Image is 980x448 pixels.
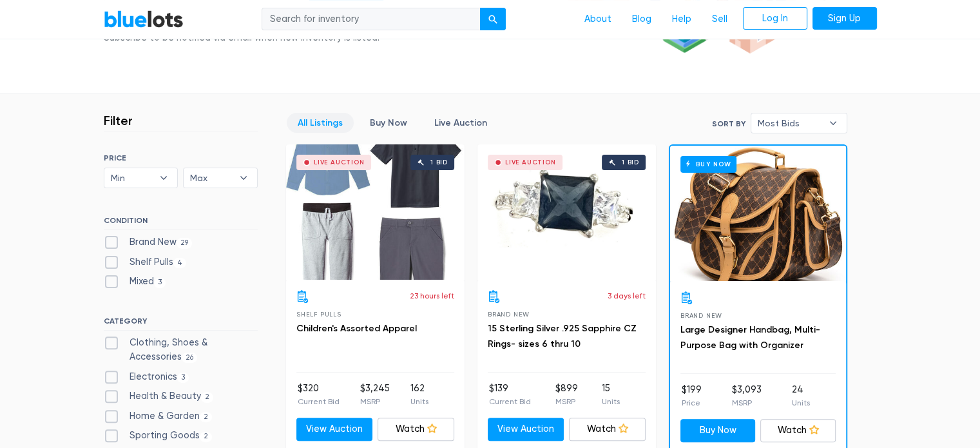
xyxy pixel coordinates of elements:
a: 15 Sterling Silver .925 Sapphire CZ Rings- sizes 6 thru 10 [488,323,637,349]
label: Health & Beauty [104,389,214,404]
label: Home & Garden [104,409,213,424]
span: 2 [200,412,213,422]
label: Clothing, Shoes & Accessories [104,336,258,364]
label: Brand New [104,235,193,249]
b: ▾ [150,168,177,188]
a: View Auction [488,418,564,441]
h6: CATEGORY [104,317,258,331]
a: Children's Assorted Apparel [296,323,417,334]
a: Live Auction 1 bid [286,144,465,280]
b: ▾ [230,168,257,188]
div: 1 bid [622,159,639,166]
a: Sign Up [812,7,877,30]
span: Most Bids [758,113,822,133]
li: $3,245 [360,382,390,407]
b: ▾ [820,113,847,133]
li: $3,093 [732,383,762,409]
span: Max [190,168,233,188]
li: 15 [602,382,620,407]
a: Buy Now [359,113,418,133]
span: Min [111,168,153,188]
a: Large Designer Handbag, Multi-Purpose Bag with Organizer [680,324,820,351]
li: $899 [555,382,577,407]
a: Blog [622,7,662,32]
label: Mixed [104,275,166,289]
span: 2 [201,392,214,402]
div: Live Auction [314,159,365,166]
span: 29 [177,238,193,248]
h6: Buy Now [680,156,736,172]
h6: PRICE [104,153,258,162]
label: Sporting Goods [104,429,213,443]
p: MSRP [555,396,577,407]
label: Sort By [712,118,745,130]
p: MSRP [360,396,390,407]
span: 3 [154,278,166,288]
li: $199 [682,383,702,409]
a: Live Auction 1 bid [477,144,656,280]
li: $320 [298,382,340,407]
h6: CONDITION [104,216,258,230]
li: 24 [792,383,810,409]
a: About [574,7,622,32]
div: 1 bid [430,159,448,166]
p: Current Bid [489,396,531,407]
span: 4 [173,258,187,268]
span: Brand New [680,312,722,319]
li: 162 [410,382,428,407]
a: View Auction [296,418,373,441]
div: Live Auction [505,159,556,166]
li: $139 [489,382,531,407]
span: 26 [182,353,198,363]
a: Help [662,7,702,32]
p: Units [792,397,810,409]
input: Search for inventory [262,8,481,31]
span: Brand New [488,311,530,318]
a: Buy Now [670,146,846,281]
a: Log In [743,7,807,30]
p: 3 days left [608,290,646,302]
label: Shelf Pulls [104,255,187,269]
a: BlueLots [104,10,184,28]
a: Watch [378,418,454,441]
p: MSRP [732,397,762,409]
p: Current Bid [298,396,340,407]
a: All Listings [287,113,354,133]
span: 2 [200,432,213,442]
span: Shelf Pulls [296,311,341,318]
a: Watch [569,418,646,441]
span: 3 [177,373,189,383]
p: Units [602,396,620,407]
a: Sell [702,7,738,32]
h3: Filter [104,113,133,128]
p: Price [682,397,702,409]
a: Buy Now [680,419,756,442]
a: Live Auction [423,113,498,133]
p: Units [410,396,428,407]
a: Watch [760,419,836,442]
label: Electronics [104,370,189,384]
p: 23 hours left [410,290,454,302]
